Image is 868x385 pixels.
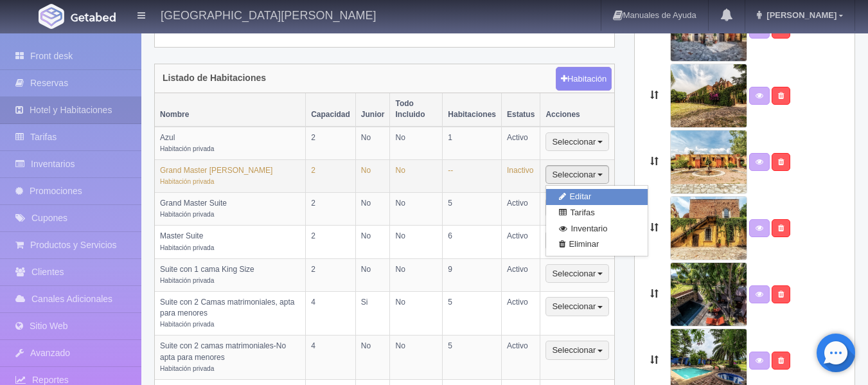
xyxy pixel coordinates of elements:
td: 1 [443,127,502,160]
button: Seleccionar [545,297,609,316]
small: Habitación privada [160,178,214,185]
span: [PERSON_NAME] [763,10,837,20]
button: Seleccionar [545,165,609,184]
a: Inventario [546,221,648,237]
small: Habitación privada [160,277,214,284]
td: Master Suite [155,226,306,258]
td: No [355,127,390,160]
td: Grand Master [PERSON_NAME] [155,159,306,192]
td: Grand Master Suite [155,193,306,226]
td: 4 [306,336,356,379]
th: Estatus [502,93,540,126]
td: 9 [443,258,502,291]
td: Inactivo [502,159,540,192]
a: Editar [546,189,648,205]
small: Habitación privada [160,145,214,152]
td: 2 [306,193,356,226]
td: No [355,193,390,226]
td: Azul [155,127,306,160]
td: No [390,336,443,379]
a: Borrar/Archivar cuarto [546,237,648,253]
td: 6 [443,226,502,258]
td: Suite con 2 Camas matrimoniales, apta para menores [155,292,306,336]
td: 2 [306,258,356,291]
img: 558_6611.png [670,64,747,128]
small: Habitación privada [160,244,214,251]
td: Activo [502,193,540,226]
img: Getabed [71,12,116,22]
button: Seleccionar [545,264,609,283]
td: 5 [443,292,502,336]
td: Activo [502,127,540,160]
td: No [390,193,443,226]
td: No [390,159,443,192]
th: Acciones [540,93,614,126]
td: No [390,258,443,291]
button: Seleccionar [545,132,609,152]
a: Tarifas [546,205,648,221]
td: 5 [443,336,502,379]
h4: [GEOGRAPHIC_DATA][PERSON_NAME] [161,6,376,22]
td: Activo [502,258,540,291]
td: Activo [502,292,540,336]
td: 5 [443,193,502,226]
img: 558_6606.png [670,196,747,260]
th: Junior [355,93,390,126]
small: Habitación privada [160,211,214,218]
th: Nombre [155,93,306,126]
small: Habitación privada [160,321,214,328]
small: Habitación privada [160,365,214,372]
td: Activo [502,226,540,258]
td: Suite con 1 cama King Size [155,258,306,291]
td: 2 [306,159,356,192]
td: No [390,292,443,336]
td: No [390,127,443,160]
td: No [355,258,390,291]
td: No [390,226,443,258]
td: Si [355,292,390,336]
td: No [355,226,390,258]
h4: Listado de Habitaciones [163,73,266,83]
th: Todo Incluido [390,93,443,126]
td: No [355,159,390,192]
button: Seleccionar [545,341,609,360]
td: Activo [502,336,540,379]
td: 2 [306,127,356,160]
td: No [355,336,390,379]
img: Getabed [39,4,64,29]
img: 558_6608.png [670,262,747,327]
td: Suite con 2 camas matrimoniales-No apta para menores [155,336,306,379]
td: 2 [306,226,356,258]
th: Capacidad [306,93,356,126]
td: 4 [306,292,356,336]
img: 558_6610.png [670,130,747,194]
td: -- [443,159,502,192]
th: Habitaciones [443,93,502,126]
button: Habitación [556,67,612,91]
